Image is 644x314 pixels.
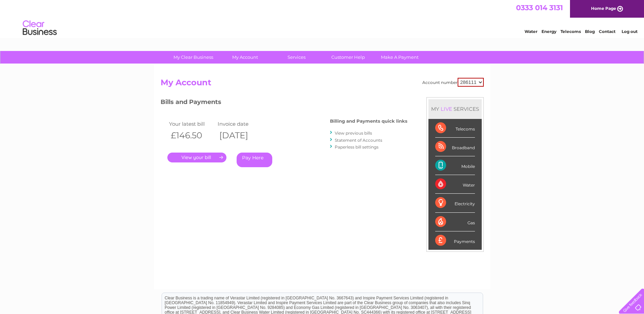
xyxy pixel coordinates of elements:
[161,78,484,91] h2: My Account
[435,175,475,194] div: Water
[167,153,226,162] a: .
[622,29,638,34] a: Log out
[435,213,475,231] div: Gas
[237,153,272,167] a: Pay Here
[335,138,382,143] a: Statement of Accounts
[560,29,581,34] a: Telecoms
[435,194,475,212] div: Electricity
[335,144,379,150] a: Paperless bill settings
[167,119,216,128] td: Your latest bill
[435,156,475,175] div: Mobile
[585,29,595,34] a: Blog
[330,119,407,124] h4: Billing and Payments quick links
[161,97,407,109] h3: Bills and Payments
[599,29,615,34] a: Contact
[22,18,57,38] img: logo.png
[439,106,454,112] div: LIVE
[428,99,482,119] div: MY SERVICES
[435,231,475,250] div: Payments
[541,29,556,34] a: Energy
[167,128,216,142] th: £146.50
[516,3,563,12] a: 0333 014 3131
[269,51,325,64] a: Services
[216,128,265,142] th: [DATE]
[162,4,483,33] div: Clear Business is a trading name of Verastar Limited (registered in [GEOGRAPHIC_DATA] No. 3667643...
[435,138,475,156] div: Broadband
[217,51,273,64] a: My Account
[335,130,372,136] a: View previous bills
[216,119,265,128] td: Invoice date
[320,51,376,64] a: Customer Help
[422,78,484,87] div: Account number
[525,29,537,34] a: Water
[165,51,221,64] a: My Clear Business
[435,119,475,138] div: Telecoms
[372,51,428,64] a: Make A Payment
